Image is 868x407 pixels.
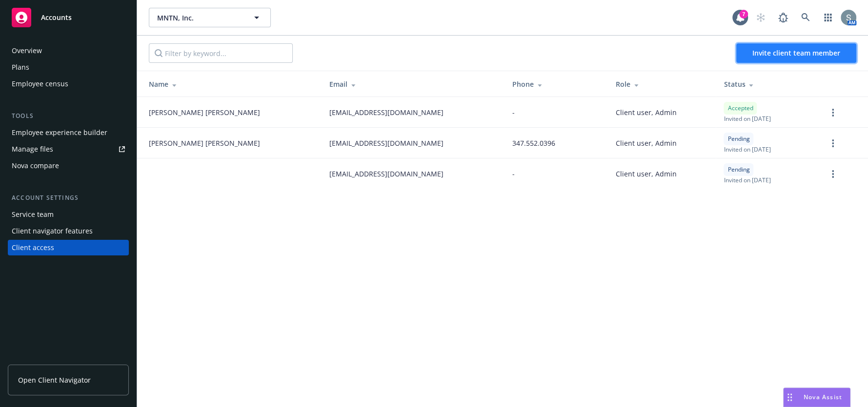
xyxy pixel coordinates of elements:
[739,10,748,19] div: 7
[827,107,839,118] a: more
[8,141,129,157] a: Manage files
[8,43,129,58] a: Overview
[12,223,93,239] div: Client navigator features
[8,223,129,239] a: Client navigator features
[727,104,753,113] span: Accepted
[616,79,708,89] div: Role
[616,138,677,148] span: Client user, Admin
[736,43,856,63] button: Invite client team member
[12,240,54,255] div: Client access
[724,115,770,123] span: Invited on [DATE]
[8,158,129,174] a: Nova compare
[841,10,856,25] img: photo
[12,76,68,92] div: Employee census
[8,59,129,75] a: Plans
[12,43,42,58] div: Overview
[818,8,838,27] a: Switch app
[41,14,72,21] span: Accounts
[752,48,840,58] span: Invite client team member
[827,168,839,180] a: more
[12,158,59,174] div: Nova compare
[8,240,129,255] a: Client access
[12,59,29,75] div: Plans
[12,125,107,140] div: Employee experience builder
[616,169,677,179] span: Client user, Admin
[329,169,444,179] span: [EMAIL_ADDRESS][DOMAIN_NAME]
[149,79,314,89] div: Name
[616,107,677,117] span: Client user, Admin
[157,13,242,23] span: MNTN, Inc.
[512,107,515,117] span: -
[773,8,793,27] a: Report a Bug
[724,176,770,184] span: Invited on [DATE]
[149,8,271,27] button: MNTN, Inc.
[727,135,749,143] span: Pending
[751,8,770,27] a: Start snowing
[724,145,770,154] span: Invited on [DATE]
[724,79,811,89] div: Status
[512,169,515,179] span: -
[8,111,129,121] div: Tools
[329,79,497,89] div: Email
[8,76,129,92] a: Employee census
[8,4,129,31] a: Accounts
[783,388,850,407] button: Nova Assist
[329,138,444,148] span: [EMAIL_ADDRESS][DOMAIN_NAME]
[8,125,129,140] a: Employee experience builder
[329,107,444,117] span: [EMAIL_ADDRESS][DOMAIN_NAME]
[149,107,260,117] span: [PERSON_NAME] [PERSON_NAME]
[804,393,842,401] span: Nova Assist
[827,137,839,149] a: more
[784,388,796,407] div: Drag to move
[149,43,293,63] input: Filter by keyword...
[512,79,600,89] div: Phone
[727,165,749,174] span: Pending
[8,207,129,222] a: Service team
[18,375,91,385] span: Open Client Navigator
[12,141,53,157] div: Manage files
[149,138,260,148] span: [PERSON_NAME] [PERSON_NAME]
[12,207,54,222] div: Service team
[512,138,555,148] span: 347.552.0396
[8,193,129,203] div: Account settings
[796,8,815,27] a: Search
